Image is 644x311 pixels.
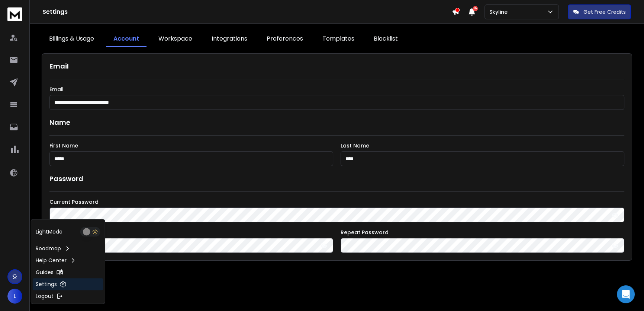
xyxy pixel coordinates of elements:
a: Account [106,31,146,47]
label: Repeat Password [341,230,624,235]
h1: Email [49,61,624,72]
a: Billings & Usage [42,31,102,47]
p: Get Free Credits [583,8,626,16]
button: Get Free Credits [568,4,631,19]
button: L [7,289,22,304]
span: 15 [473,6,478,11]
a: Roadmap [33,242,103,254]
p: Settings [36,280,57,288]
a: Workspace [151,31,200,47]
div: Open Intercom Messenger [617,285,635,303]
p: Logout [36,292,54,300]
a: Guides [33,266,103,278]
h1: Password [49,174,83,184]
a: Integrations [204,31,255,47]
a: Preferences [259,31,310,47]
p: Skyline [489,8,511,16]
a: Settings [33,278,103,290]
label: First Name [49,143,333,148]
label: Last Name [341,143,624,148]
h1: Settings [42,7,452,16]
h1: Name [49,117,624,128]
img: logo [7,7,22,21]
a: Templates [315,31,362,47]
p: Roadmap [36,245,61,252]
a: Blocklist [366,31,405,47]
p: Guides [36,269,54,276]
a: Help Center [33,254,103,266]
label: Email [49,87,624,92]
p: Light Mode [36,228,62,235]
label: New Password [49,230,333,235]
label: Current Password [49,199,624,204]
p: Help Center [36,257,67,264]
